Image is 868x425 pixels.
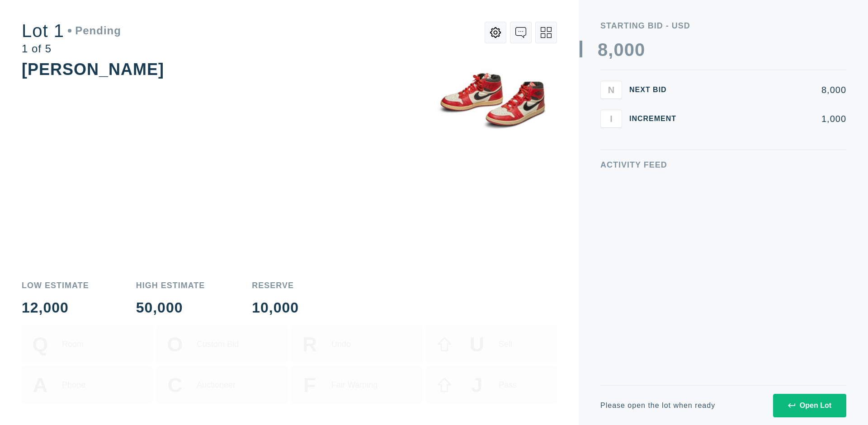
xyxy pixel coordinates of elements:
div: Starting Bid - USD [600,22,846,30]
div: Increment [629,115,684,122]
div: 0 [613,41,624,59]
div: 8 [598,41,608,59]
button: N [600,81,622,99]
div: Reserve [252,281,299,290]
div: Next Bid [629,86,684,93]
div: Open Lot [788,402,831,410]
div: 50,000 [136,300,205,315]
div: Lot 1 [22,22,121,40]
span: I [610,113,613,124]
button: I [600,110,622,128]
div: Low Estimate [22,281,89,290]
div: High Estimate [136,281,205,290]
div: 0 [635,41,645,59]
button: Open Lot [773,394,846,417]
div: 1,000 [691,114,846,123]
div: 0 [624,41,635,59]
div: 8,000 [691,85,846,94]
span: N [608,84,614,95]
div: Activity Feed [600,161,846,169]
div: Pending [68,25,121,36]
div: , [608,41,613,221]
div: [PERSON_NAME] [22,60,164,79]
div: Please open the lot when ready [600,402,715,409]
div: 12,000 [22,300,89,315]
div: 10,000 [252,300,299,315]
div: 1 of 5 [22,43,121,54]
